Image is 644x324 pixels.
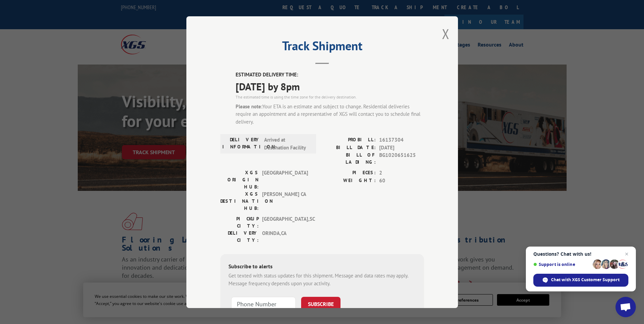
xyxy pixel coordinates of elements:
[379,144,424,151] span: [DATE]
[236,94,424,100] div: The estimated time is using the time zone for the delivery destination.
[220,191,259,212] label: XGS DESTINATION HUB:
[379,177,424,184] span: 60
[236,103,262,109] strong: Please note:
[615,297,636,317] div: Open chat
[228,262,416,272] div: Subscribe to alerts
[220,230,259,244] label: DELIVERY CITY:
[264,136,310,151] span: Arrived at Destination Facility
[322,136,376,144] label: PROBILL:
[236,103,424,126] div: Your ETA is an estimate and subject to change. Residential deliveries require an appointment and ...
[322,177,376,184] label: WEIGHT:
[236,78,424,94] span: [DATE] by 8pm
[322,169,376,177] label: PIECES:
[322,144,376,151] label: BILL DATE:
[220,169,259,191] label: XGS ORIGIN HUB:
[231,297,296,311] input: Phone Number
[222,136,261,151] label: DELIVERY INFORMATION:
[379,151,424,166] span: BG1020651625
[262,191,308,212] span: [PERSON_NAME] CA
[442,25,449,43] button: Close modal
[551,277,620,283] span: Chat with XGS Customer Support
[379,136,424,144] span: 16137304
[220,215,259,230] label: PICKUP CITY:
[379,169,424,177] span: 2
[533,262,590,267] span: Support is online
[301,297,341,311] button: SUBSCRIBE
[262,169,308,191] span: [GEOGRAPHIC_DATA]
[220,41,424,54] h2: Track Shipment
[262,215,308,230] span: [GEOGRAPHIC_DATA] , SC
[533,274,628,287] div: Chat with XGS Customer Support
[236,71,424,79] label: ESTIMATED DELIVERY TIME:
[623,250,631,258] span: Close chat
[228,272,416,287] div: Get texted with status updates for this shipment. Message and data rates may apply. Message frequ...
[533,251,628,257] span: Questions? Chat with us!
[322,151,376,166] label: BILL OF LADING:
[262,230,308,244] span: ORINDA , CA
